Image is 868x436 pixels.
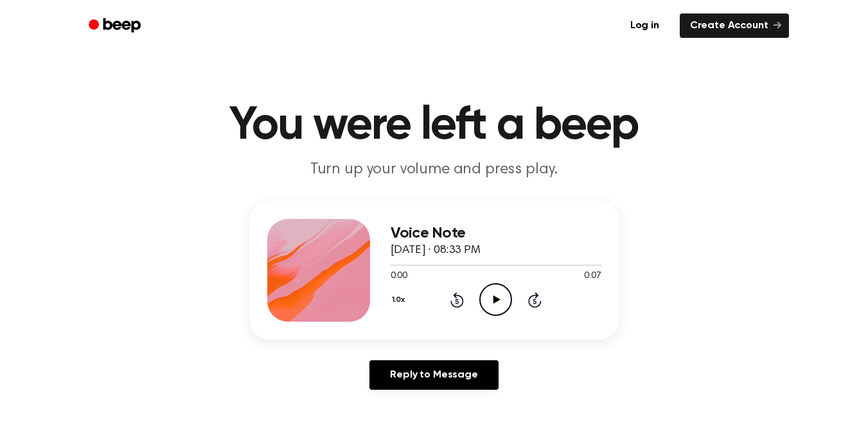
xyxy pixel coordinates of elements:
p: Turn up your volume and press play. [188,159,681,180]
h3: Voice Note [391,225,601,242]
a: Create Account [680,13,789,38]
span: 0:00 [391,270,407,283]
a: Log in [617,11,672,40]
span: 0:07 [584,270,601,283]
h1: You were left a beep [105,103,763,149]
a: Reply to Message [369,360,498,390]
a: Beep [80,13,152,39]
button: 1.0x [391,289,410,311]
span: [DATE] · 08:33 PM [391,245,481,256]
